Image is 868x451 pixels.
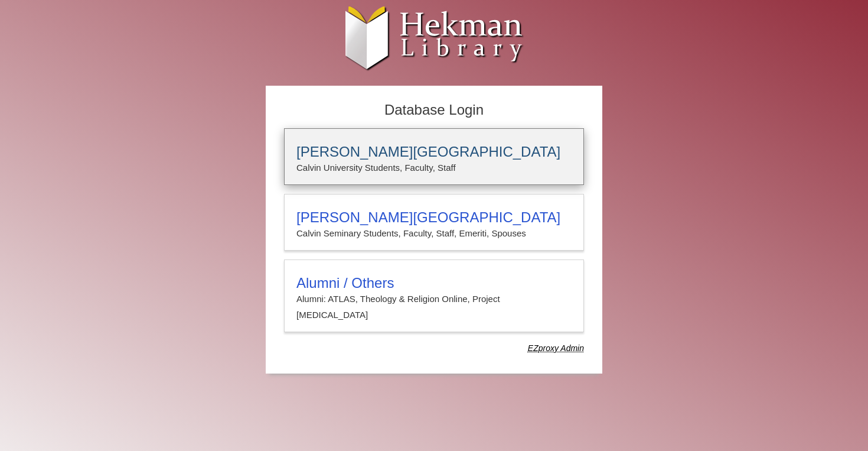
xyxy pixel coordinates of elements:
h2: Database Login [278,98,590,122]
h3: [PERSON_NAME][GEOGRAPHIC_DATA] [296,144,572,160]
a: [PERSON_NAME][GEOGRAPHIC_DATA]Calvin Seminary Students, Faculty, Staff, Emeriti, Spouses [284,194,584,251]
p: Calvin Seminary Students, Faculty, Staff, Emeriti, Spouses [296,226,572,241]
summary: Alumni / OthersAlumni: ATLAS, Theology & Religion Online, Project [MEDICAL_DATA] [296,275,572,323]
p: Calvin University Students, Faculty, Staff [296,160,572,176]
p: Alumni: ATLAS, Theology & Religion Online, Project [MEDICAL_DATA] [296,291,572,323]
a: [PERSON_NAME][GEOGRAPHIC_DATA]Calvin University Students, Faculty, Staff [284,128,584,185]
h3: Alumni / Others [296,275,572,291]
h3: [PERSON_NAME][GEOGRAPHIC_DATA] [296,209,572,226]
dfn: Use Alumni login [528,343,584,353]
